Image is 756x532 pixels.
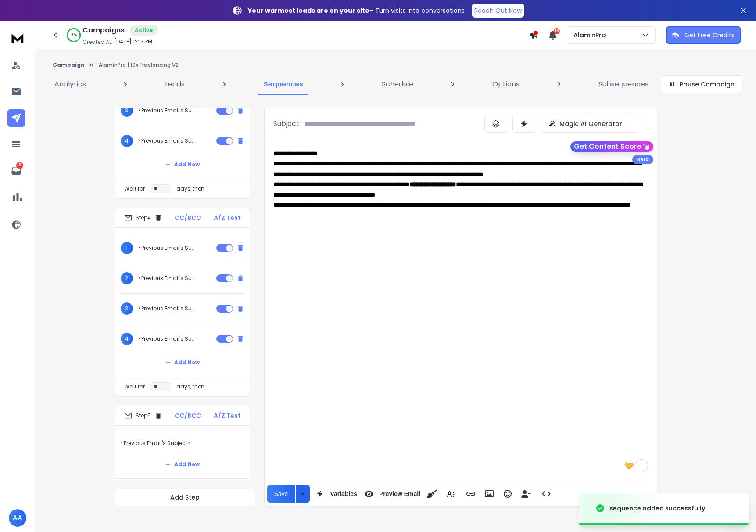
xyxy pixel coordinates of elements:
[462,485,479,503] button: Insert Link (⌘K)
[666,26,741,44] button: Get Free Credits
[474,6,522,15] p: Reach Out Now
[124,185,145,192] p: Wait for
[121,302,133,315] span: 3
[158,354,207,371] button: Add New
[684,31,735,40] p: Get Free Credits
[115,489,255,506] button: Add Step
[9,509,26,527] button: AA
[121,333,133,345] span: 4
[175,411,201,420] p: CC/BCC
[124,412,162,420] div: Step 5
[165,79,185,90] p: Leads
[264,79,303,90] p: Sequences
[487,74,525,95] a: Options
[130,25,158,36] div: Active
[541,115,639,133] button: Magic AI Generator
[121,272,133,284] span: 2
[442,485,459,503] button: More Text
[115,208,250,397] li: Step4CC/BCCA/Z Test1<Previous Email's Subject>2<Previous Email's Subject>3<Previous Email's Subje...
[267,485,295,503] button: Save
[54,79,86,90] p: Analytics
[492,79,520,90] p: Options
[138,107,194,114] p: <Previous Email's Subject>
[258,74,308,95] a: Sequences
[661,75,742,93] button: Pause Campaign
[9,30,26,46] img: logo
[121,104,133,117] span: 3
[176,185,204,192] p: days, then
[138,335,194,342] p: <Previous Email's Subject>
[328,490,359,498] span: Variables
[538,485,555,503] button: Code View
[248,6,369,15] strong: Your warmest leads are on your site
[114,38,152,45] p: [DATE] 12:13 PM
[138,244,194,252] p: <Previous Email's Subject>
[361,485,422,503] button: Preview Email
[124,214,162,222] div: Step 4
[376,74,419,95] a: Schedule
[559,119,622,128] p: Magic AI Generator
[248,6,465,15] p: – Turn visits into conversations
[138,305,194,312] p: <Previous Email's Subject>
[53,61,85,68] button: Campaign
[82,39,112,46] p: Created At:
[424,485,441,503] button: Clean HTML
[99,61,179,68] p: AlaminPro | 10x Freelancing V2
[138,275,194,282] p: <Previous Email's Subject>
[176,383,204,390] p: days, then
[49,74,91,95] a: Analytics
[312,485,359,503] button: Variables
[570,141,653,152] button: Get Content Score
[598,79,649,90] p: Subsequences
[160,74,190,95] a: Leads
[499,485,516,503] button: Emoticons
[138,137,194,144] p: <Previous Email's Subject>
[214,411,241,420] p: A/Z Test
[71,32,77,38] p: 99 %
[481,485,498,503] button: Insert Image (⌘P)
[265,140,657,481] div: To enrich screen reader interactions, please activate Accessibility in Grammarly extension settings
[632,155,653,164] div: Beta
[175,213,201,222] p: CC/BCC
[573,31,609,40] p: AlaminPro
[158,456,207,473] button: Add New
[121,431,244,456] p: <Previous Email's Subject>
[121,135,133,147] span: 4
[273,119,301,129] p: Subject:
[554,28,560,34] span: 16
[158,156,207,173] button: Add New
[593,74,654,95] a: Subsequences
[121,242,133,254] span: 1
[124,383,145,390] p: Wait for
[7,162,25,180] a: 5
[82,25,125,36] h1: Campaigns
[115,406,250,499] li: Step5CC/BCCA/Z Test<Previous Email's Subject>Add NewWait fordays, then
[377,490,422,498] span: Preview Email
[214,213,241,222] p: A/Z Test
[16,162,23,169] p: 5
[518,485,534,503] button: Insert Unsubscribe Link
[472,4,524,18] a: Reach Out Now
[382,79,413,90] p: Schedule
[609,504,707,513] div: sequence added successfully.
